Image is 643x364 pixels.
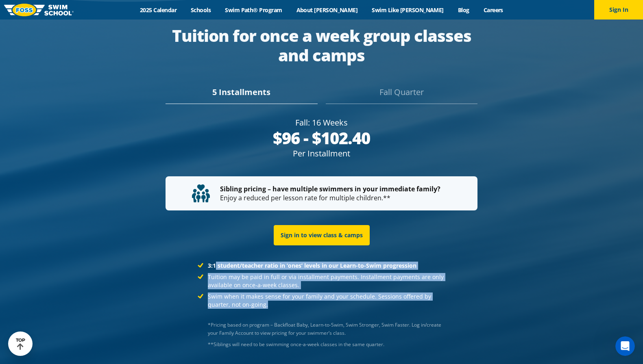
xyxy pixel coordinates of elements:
div: **Siblings will need to be swimming once-a-week classes in the same quarter. [208,340,445,349]
a: Blog [451,6,476,14]
a: Schools [184,6,218,14]
iframe: Intercom live chat [615,336,635,356]
a: Careers [476,6,510,14]
div: Per Installment [166,148,477,159]
a: About [PERSON_NAME] [289,6,365,14]
li: Swim when it makes sense for your family and your schedule. Sessions offered by quarter, not on-g... [198,292,445,309]
div: Fall Quarter [326,86,477,104]
div: Tuition for once a week group classes and camps [166,26,477,65]
p: *Pricing based on program – Backfloat Baby, Learn-to-Swim, Swim Stronger, Swim Faster. Log in/cre... [208,321,445,337]
div: TOP [16,338,25,350]
a: Swim Like [PERSON_NAME] [365,6,451,14]
li: Tuition may be paid in full or via installment payments. Installment payments are only available ... [198,273,445,289]
img: FOSS Swim School Logo [4,4,74,16]
strong: 3:1 student/teacher ratio in ‘ones’ levels in our Learn-to-Swim progression [208,262,416,269]
p: Enjoy a reduced per lesson rate for multiple children.** [192,184,451,203]
div: 5 Installments [166,86,317,104]
div: Fall: 16 Weeks [166,117,477,128]
strong: Sibling pricing – have multiple swimmers in your immediate family? [220,184,440,193]
a: Sign in to view class & camps [274,225,370,245]
img: tuition-family-children.svg [192,184,210,202]
a: 2025 Calendar [133,6,184,14]
div: Josef Severson, Rachael Blom (group direct message) [208,340,445,349]
a: Swim Path® Program [218,6,289,14]
div: $96 - $102.40 [166,128,477,148]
